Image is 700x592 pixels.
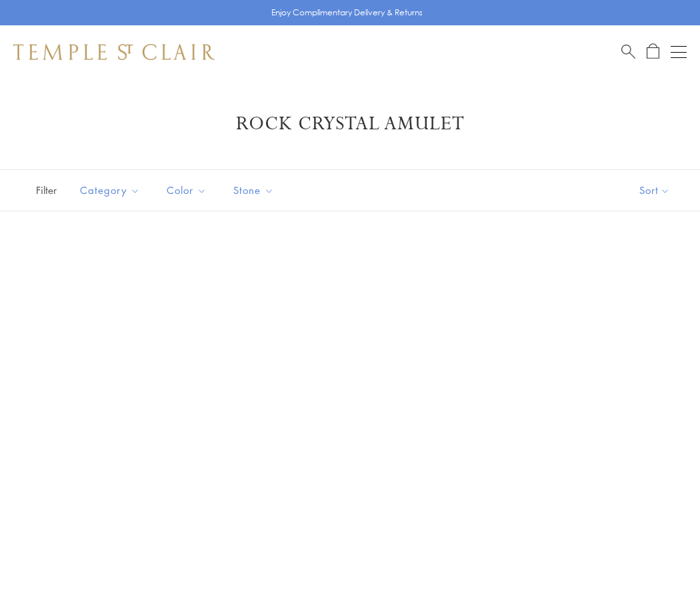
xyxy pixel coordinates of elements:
[160,182,217,199] span: Color
[227,182,284,199] span: Stone
[671,44,687,60] button: Open navigation
[157,175,217,205] button: Color
[33,112,667,136] h1: Rock Crystal Amulet
[223,175,284,205] button: Stone
[271,6,423,19] p: Enjoy Complimentary Delivery & Returns
[609,170,700,211] button: Show sort by
[73,182,150,199] span: Category
[13,44,215,60] img: Temple St. Clair
[647,43,659,60] a: Open Shopping Bag
[70,175,150,205] button: Category
[621,43,635,60] a: Search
